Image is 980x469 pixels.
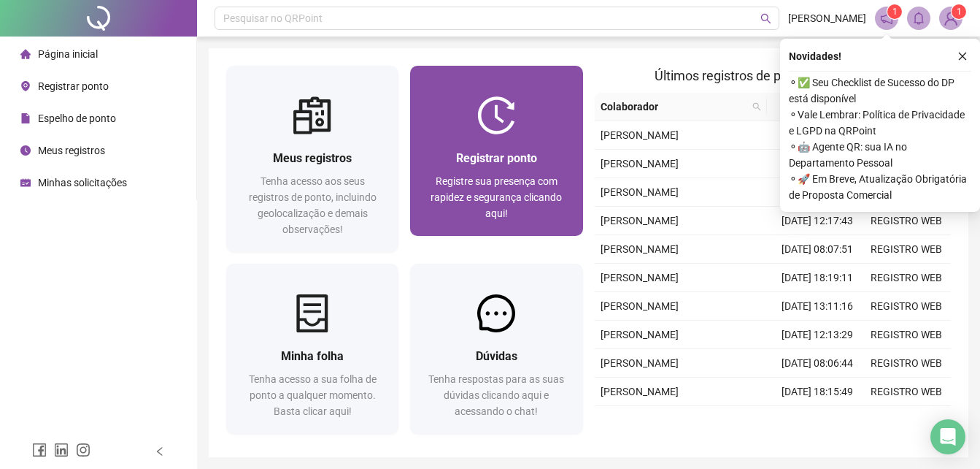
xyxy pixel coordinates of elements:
[38,113,116,124] span: Espelho de ponto
[155,446,165,457] span: left
[54,443,69,457] span: linkedin
[862,235,951,264] td: REGISTRO WEB
[76,443,90,457] span: instagram
[880,12,893,25] span: notification
[773,207,862,235] td: [DATE] 12:17:43
[789,139,971,171] span: ⚬ 🤖 Agente QR: sua IA no Departamento Pessoal
[601,272,679,283] span: [PERSON_NAME]
[862,292,951,321] td: REGISTRO WEB
[476,349,517,363] span: Dúvidas
[957,7,962,17] span: 1
[749,96,764,118] span: search
[428,373,564,417] span: Tenha respostas para as suas dúvidas clicando aqui e acessando o chat!
[862,207,951,235] td: REGISTRO WEB
[773,235,862,264] td: [DATE] 08:07:51
[773,349,862,378] td: [DATE] 08:06:44
[789,107,971,139] span: ⚬ Vale Lembrar: Política de Privacidade e LGPD na QRPoint
[940,7,962,29] img: 94119
[273,151,352,165] span: Meus registros
[767,93,853,121] th: Data/Hora
[20,113,31,123] span: file
[862,406,951,435] td: REGISTRO WEB
[38,145,105,156] span: Meus registros
[773,150,862,178] td: [DATE] 18:02:15
[38,80,109,92] span: Registrar ponto
[601,300,679,312] span: [PERSON_NAME]
[957,51,968,61] span: close
[20,178,31,188] span: schedule
[788,10,866,26] span: [PERSON_NAME]
[20,81,31,91] span: environment
[410,66,582,236] a: Registrar pontoRegistre sua presença com rapidez e segurança clicando aqui!
[20,49,31,59] span: home
[862,378,951,406] td: REGISTRO WEB
[226,264,398,434] a: Minha folhaTenha acesso a sua folha de ponto a qualquer momento. Basta clicar aqui!
[773,121,862,150] td: [DATE] 07:58:19
[862,349,951,378] td: REGISTRO WEB
[773,178,862,207] td: [DATE] 13:16:05
[601,158,679,169] span: [PERSON_NAME]
[601,186,679,198] span: [PERSON_NAME]
[38,48,98,60] span: Página inicial
[773,321,862,349] td: [DATE] 12:13:29
[601,215,679,226] span: [PERSON_NAME]
[773,378,862,406] td: [DATE] 18:15:49
[773,406,862,435] td: [DATE] 13:17:25
[431,175,562,219] span: Registre sua presença com rapidez e segurança clicando aqui!
[930,419,965,454] div: Open Intercom Messenger
[862,321,951,349] td: REGISTRO WEB
[773,99,836,115] span: Data/Hora
[862,264,951,292] td: REGISTRO WEB
[20,145,31,156] span: clock-circle
[752,102,761,111] span: search
[456,151,537,165] span: Registrar ponto
[655,68,890,83] span: Últimos registros de ponto sincronizados
[789,171,971,203] span: ⚬ 🚀 Em Breve, Atualização Obrigatória de Proposta Comercial
[601,99,747,115] span: Colaborador
[912,12,925,25] span: bell
[410,264,582,434] a: DúvidasTenha respostas para as suas dúvidas clicando aqui e acessando o chat!
[952,4,966,19] sup: Atualize o seu contato no menu Meus Dados
[789,48,841,64] span: Novidades !
[773,292,862,321] td: [DATE] 13:11:16
[601,243,679,255] span: [PERSON_NAME]
[601,357,679,369] span: [PERSON_NAME]
[601,329,679,340] span: [PERSON_NAME]
[887,4,902,19] sup: 1
[249,373,377,417] span: Tenha acesso a sua folha de ponto a qualquer momento. Basta clicar aqui!
[789,75,971,107] span: ⚬ ✅ Seu Checklist de Sucesso do DP está disponível
[249,175,377,235] span: Tenha acesso aos seus registros de ponto, incluindo geolocalização e demais observações!
[601,386,679,397] span: [PERSON_NAME]
[773,264,862,292] td: [DATE] 18:19:11
[892,7,898,17] span: 1
[760,13,771,24] span: search
[281,349,344,363] span: Minha folha
[226,66,398,252] a: Meus registrosTenha acesso aos seus registros de ponto, incluindo geolocalização e demais observa...
[601,129,679,141] span: [PERSON_NAME]
[32,443,47,457] span: facebook
[38,177,127,188] span: Minhas solicitações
